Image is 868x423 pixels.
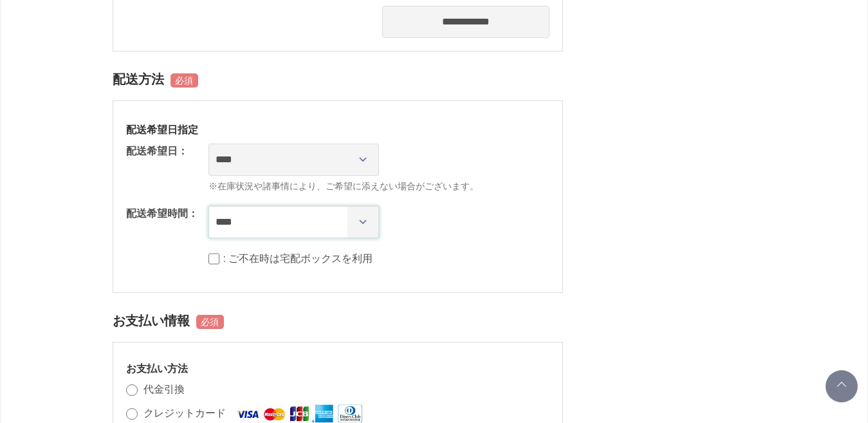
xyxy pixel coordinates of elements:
[113,64,563,95] h2: 配送方法
[208,180,549,193] span: ※在庫状況や諸事情により、ご希望に添えない場合がございます。
[223,253,373,264] label: : ご不在時は宅配ボックスを利用
[126,144,188,159] dt: 配送希望日：
[113,306,563,336] h2: お支払い情報
[143,384,185,395] label: 代金引換
[126,123,549,136] h3: 配送希望日指定
[126,206,198,221] dt: 配送希望時間：
[126,362,549,375] h3: お支払い方法
[143,408,226,418] label: クレジットカード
